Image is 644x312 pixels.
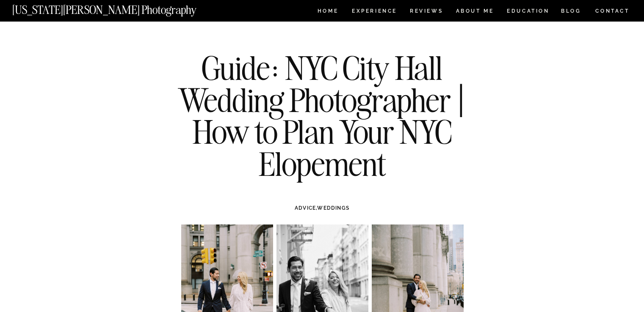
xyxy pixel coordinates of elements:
h3: , [199,204,445,212]
a: [US_STATE][PERSON_NAME] Photography [12,4,225,11]
h1: Guide: NYC City Hall Wedding Photographer | How to Plan Your NYC Elopement [169,52,476,180]
a: ABOUT ME [456,8,494,16]
a: BLOG [561,8,581,16]
a: WEDDINGS [317,205,349,211]
a: CONTACT [595,6,630,16]
a: HOME [316,8,340,16]
a: EDUCATION [506,8,550,16]
a: Experience [352,8,396,16]
a: ADVICE [295,205,316,211]
a: REVIEWS [410,8,442,16]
